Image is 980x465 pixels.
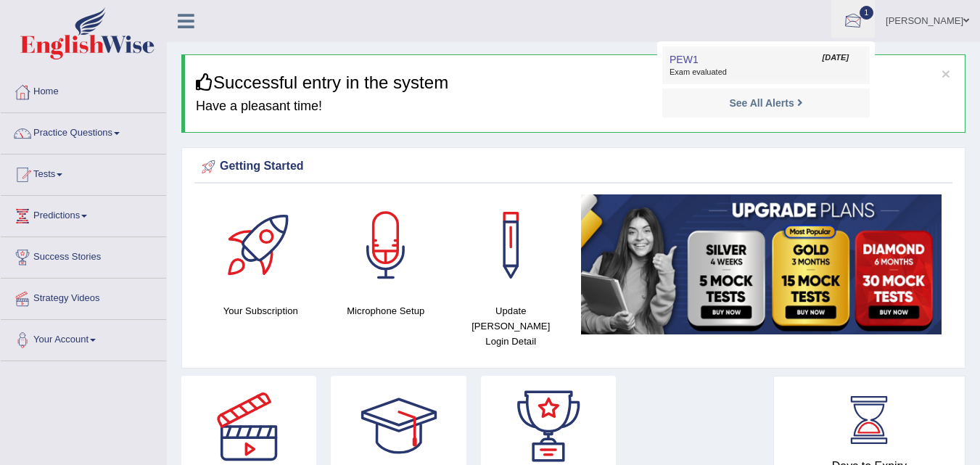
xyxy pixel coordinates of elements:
[196,99,954,114] h4: Have a pleasant time!
[670,67,862,78] span: Exam evaluated
[1,113,166,149] a: Practice Questions
[1,237,166,273] a: Success Stories
[725,95,806,111] a: See All Alerts
[860,6,874,20] span: 1
[196,73,954,92] h3: Successful entry in the system
[942,66,950,81] button: ×
[666,50,866,81] a: PEW1 [DATE] Exam evaluated
[456,303,567,349] h4: Update [PERSON_NAME] Login Detail
[729,97,794,109] strong: See All Alerts
[1,72,166,108] a: Home
[198,156,949,178] div: Getting Started
[823,52,849,64] span: [DATE]
[331,303,442,318] h4: Microphone Setup
[1,279,166,315] a: Strategy Videos
[581,194,942,334] img: small5.jpg
[1,196,166,232] a: Predictions
[670,54,699,65] span: PEW1
[1,155,166,191] a: Tests
[205,303,316,318] h4: Your Subscription
[1,320,166,356] a: Your Account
